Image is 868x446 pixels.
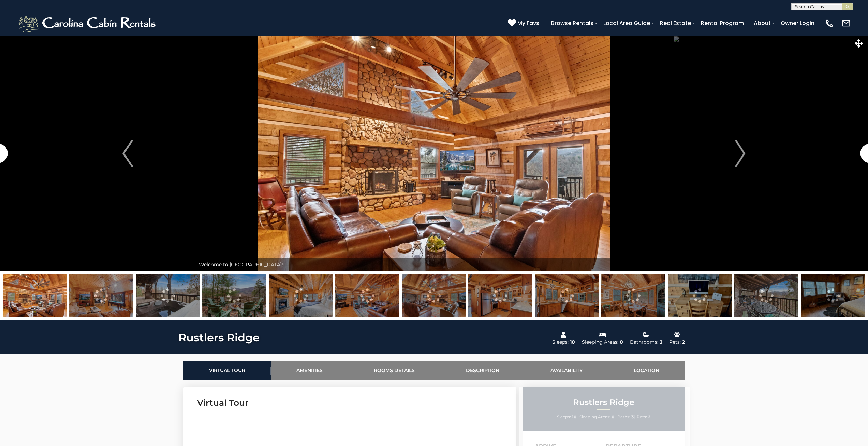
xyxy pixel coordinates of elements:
[69,274,133,317] img: 165438970
[17,13,159,33] img: White-1-2.png
[600,17,653,29] a: Local Area Guide
[335,274,399,317] img: 165438956
[535,274,599,317] img: 165438958
[60,36,195,271] button: Previous
[508,19,541,28] a: My Favs
[525,361,608,380] a: Availability
[801,274,865,317] img: 168072547
[673,36,808,271] button: Next
[202,274,266,317] img: 165438981
[750,17,774,29] a: About
[657,17,694,29] a: Real Estate
[825,18,834,28] img: phone-regular-white.png
[440,361,525,380] a: Description
[668,274,732,317] img: 168072546
[548,17,597,29] a: Browse Rentals
[3,274,67,317] img: 165438954
[601,274,665,317] img: 165438957
[348,361,440,380] a: Rooms Details
[197,397,502,409] h3: Virtual Tour
[122,140,133,167] img: arrow
[777,17,818,29] a: Owner Login
[271,361,348,380] a: Amenities
[517,19,539,27] span: My Favs
[697,17,747,29] a: Rental Program
[735,140,745,167] img: arrow
[195,258,673,271] div: Welcome to [GEOGRAPHIC_DATA]!
[608,361,685,380] a: Location
[136,274,200,317] img: 165438978
[402,274,466,317] img: 165438955
[734,274,798,317] img: 165438974
[269,274,333,317] img: 165438962
[183,361,271,380] a: Virtual Tour
[468,274,532,317] img: 165438959
[841,18,851,28] img: mail-regular-white.png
